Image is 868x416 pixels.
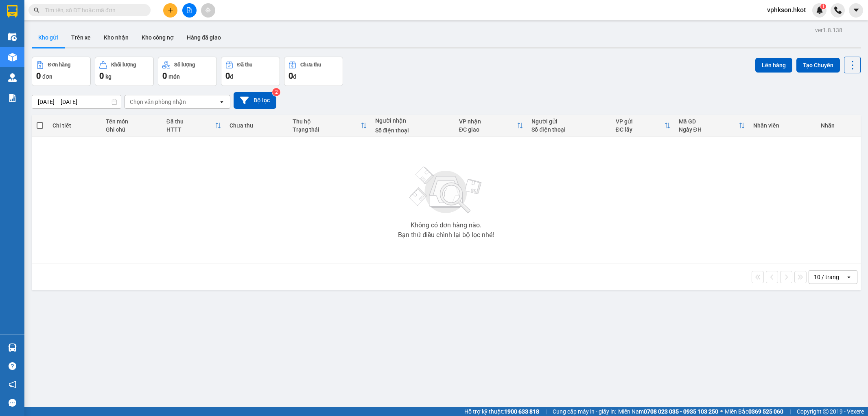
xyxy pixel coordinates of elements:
div: Không có đơn hàng nào. [411,222,481,229]
div: ĐC lấy [616,126,664,133]
th: Toggle SortBy [612,115,675,136]
button: Kho nhận [97,28,135,47]
div: Trạng thái [293,126,361,133]
div: VP nhận [459,118,517,125]
span: 0 [99,71,104,81]
button: Trên xe [65,28,97,47]
span: Cung cấp máy in - giấy in: [553,407,616,416]
button: Số lượng0món [158,57,217,86]
img: phone-icon [834,7,842,14]
div: Người nhận [375,117,451,124]
span: caret-down [853,7,860,14]
div: Nhãn [821,122,856,129]
span: question-circle [9,362,16,370]
button: Hàng đã giao [180,28,227,47]
div: HTTT [166,126,215,133]
img: warehouse-icon [8,53,17,62]
span: message [9,399,16,407]
input: Tìm tên, số ĐT hoặc mã đơn [45,6,141,15]
img: warehouse-icon [8,33,17,41]
button: Lên hàng [755,58,792,73]
div: Chi tiết [52,122,98,129]
span: aim [205,7,211,13]
div: Số điện thoại [531,126,607,133]
div: ĐC giao [459,126,517,133]
div: Bạn thử điều chỉnh lại bộ lọc nhé! [398,232,494,238]
div: Thu hộ [293,118,361,125]
div: Số điện thoại [375,127,451,134]
button: Khối lượng0kg [95,57,154,86]
strong: 1900 633 818 [504,408,539,415]
img: warehouse-icon [8,73,17,82]
th: Toggle SortBy [289,115,371,136]
div: Nhân viên [753,122,813,129]
button: Chưa thu0đ [284,57,343,86]
div: 10 / trang [814,273,839,281]
img: warehouse-icon [8,343,17,352]
span: Hỗ trợ kỹ thuật: [464,407,539,416]
span: kg [105,73,112,80]
span: | [545,407,547,416]
div: Tên món [106,118,158,125]
div: Ghi chú [106,126,158,133]
div: Khối lượng [111,62,136,68]
span: 0 [225,71,230,81]
th: Toggle SortBy [162,115,225,136]
button: caret-down [849,3,863,18]
th: Toggle SortBy [455,115,528,136]
div: Người gửi [531,118,607,125]
button: file-add [182,3,197,18]
span: copyright [823,409,829,414]
span: món [168,73,180,80]
div: Số lượng [174,62,195,68]
span: đơn [42,73,52,80]
button: Kho công nợ [135,28,180,47]
button: Đơn hàng0đơn [32,57,91,86]
span: notification [9,381,16,388]
img: icon-new-feature [816,7,823,14]
button: aim [201,3,215,18]
th: Toggle SortBy [675,115,749,136]
span: 0 [289,71,293,81]
div: Đã thu [237,62,252,68]
button: Đã thu0đ [221,57,280,86]
svg: open [219,99,225,105]
strong: 0708 023 035 - 0935 103 250 [644,408,718,415]
div: Đơn hàng [48,62,70,68]
div: Chọn văn phòng nhận [130,98,186,106]
div: Ngày ĐH [679,126,739,133]
span: 1 [822,4,824,9]
span: Miền Bắc [725,407,783,416]
span: đ [230,73,233,80]
sup: 2 [272,88,280,96]
div: ver 1.8.138 [815,26,842,35]
svg: open [846,274,852,280]
span: đ [293,73,296,80]
button: plus [163,3,177,18]
div: Chưa thu [300,62,321,68]
span: vphkson.hkot [761,5,812,15]
button: Bộ lọc [234,92,276,109]
strong: 0369 525 060 [748,408,783,415]
img: logo-vxr [7,5,17,18]
span: search [34,7,39,13]
div: Mã GD [679,118,739,125]
span: plus [168,7,173,13]
span: Miền Nam [618,407,718,416]
span: ⚪️ [720,410,723,413]
sup: 1 [820,4,826,9]
button: Kho gửi [32,28,65,47]
div: VP gửi [616,118,664,125]
span: | [789,407,791,416]
button: Tạo Chuyến [796,58,840,73]
div: Chưa thu [230,122,284,129]
span: file-add [186,7,192,13]
img: solution-icon [8,94,17,102]
img: svg+xml;base64,PHN2ZyBjbGFzcz0ibGlzdC1wbHVnX19zdmciIHhtbG5zPSJodHRwOi8vd3d3LnczLm9yZy8yMDAwL3N2Zy... [405,162,487,219]
div: Đã thu [166,118,215,125]
input: Select a date range. [32,95,121,108]
span: 0 [162,71,167,81]
span: 0 [36,71,41,81]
